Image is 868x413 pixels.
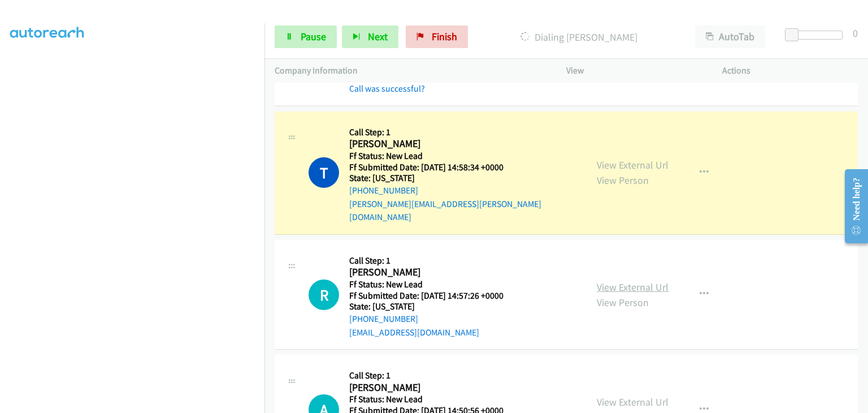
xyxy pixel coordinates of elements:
button: Next [342,25,398,48]
a: View Person [597,296,649,309]
a: [PHONE_NUMBER] [349,313,418,324]
a: Pause [275,25,337,48]
a: View External Url [597,395,669,408]
h5: State: [US_STATE] [349,301,518,312]
a: [EMAIL_ADDRESS][DOMAIN_NAME] [349,327,479,338]
h5: Ff Submitted Date: [DATE] 14:58:34 +0000 [349,162,576,173]
p: Dialing [PERSON_NAME] [483,29,675,45]
h5: Ff Submitted Date: [DATE] 14:57:26 +0000 [349,290,518,302]
a: View External Url [597,158,669,171]
h5: Call Step: 1 [349,370,518,381]
h2: [PERSON_NAME] [349,137,518,150]
div: The call is yet to be attempted [309,279,339,310]
div: 0 [853,25,858,41]
a: Call was successful? [349,83,425,94]
a: View External Url [597,281,669,294]
a: [PERSON_NAME][EMAIL_ADDRESS][PERSON_NAME][DOMAIN_NAME] [349,199,541,223]
h2: [PERSON_NAME] [349,266,518,279]
button: AutoTab [695,25,765,48]
h5: Ff Status: New Lead [349,279,518,290]
a: [PHONE_NUMBER] [349,185,418,196]
span: Next [368,30,388,43]
span: Finish [432,30,457,43]
h5: Ff Status: New Lead [349,150,576,162]
p: View [566,64,702,78]
p: Company Information [275,64,546,78]
h5: Call Step: 1 [349,255,518,266]
span: Pause [301,30,326,43]
a: Finish [406,25,468,48]
h1: T [309,157,339,188]
h5: Ff Status: New Lead [349,394,518,405]
div: Delay between calls (in seconds) [791,31,843,40]
h2: [PERSON_NAME] [349,381,518,394]
h1: R [309,279,339,310]
p: Actions [722,64,858,78]
h5: State: [US_STATE] [349,173,576,184]
a: View Person [597,174,649,187]
h5: Call Step: 1 [349,127,576,138]
iframe: Resource Center [836,161,868,251]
